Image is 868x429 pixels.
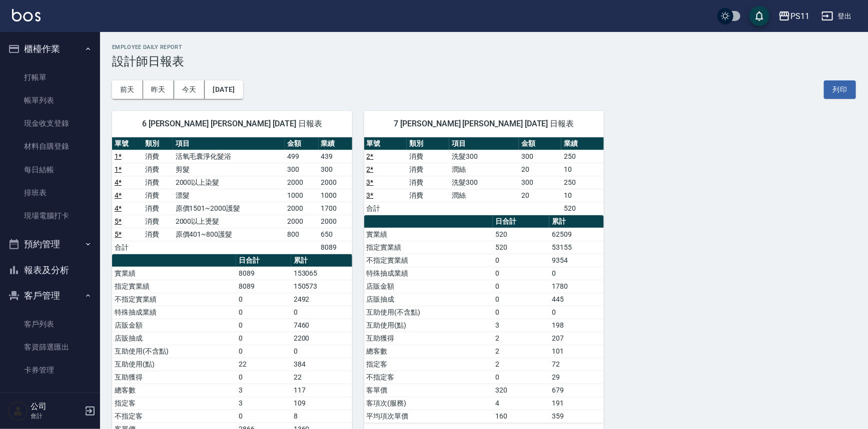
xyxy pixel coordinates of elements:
td: 2200 [291,332,352,345]
td: 520 [493,228,549,241]
td: 2000 [285,215,318,228]
button: 櫃檯作業 [4,36,96,62]
button: 列印 [824,80,856,99]
td: 2000 [285,202,318,215]
td: 320 [493,384,549,397]
th: 單號 [364,137,407,150]
a: 現場電腦打卡 [4,204,96,227]
a: 現金收支登錄 [4,112,96,135]
a: 客資篩選匯出 [4,336,96,359]
th: 業績 [319,137,352,150]
td: 300 [519,176,561,189]
td: 0 [493,371,549,384]
td: 0 [236,332,291,345]
td: 店販抽成 [364,293,493,306]
td: 平均項次單價 [364,410,493,423]
td: 29 [549,371,604,384]
td: 22 [291,371,352,384]
td: 消費 [143,163,173,176]
th: 金額 [285,137,318,150]
button: 報表及分析 [4,257,96,283]
td: 原價1501~2000護髮 [173,202,285,215]
a: 客戶列表 [4,313,96,336]
td: 指定客 [364,358,493,371]
td: 439 [319,150,352,163]
td: 1780 [549,280,604,293]
button: 預約管理 [4,231,96,257]
td: 客項次(服務) [364,397,493,410]
td: 20 [519,163,561,176]
button: PS11 [774,6,813,26]
td: 2000 [319,176,352,189]
td: 445 [549,293,604,306]
button: 前天 [112,80,143,99]
button: 登出 [817,7,856,25]
a: 卡券管理 [4,359,96,382]
td: 互助使用(點) [364,319,493,332]
p: 會計 [31,412,82,421]
td: 不指定客 [364,371,493,384]
img: Logo [12,9,41,21]
td: 活氧毛囊淨化髮浴 [173,150,285,163]
td: 特殊抽成業績 [112,306,236,319]
td: 2 [493,345,549,358]
td: 0 [549,306,604,319]
h3: 設計師日報表 [112,54,856,68]
td: 9354 [549,254,604,267]
td: 客單價 [364,384,493,397]
td: 0 [236,293,291,306]
td: 消費 [407,189,449,202]
td: 0 [493,254,549,267]
img: Person [8,401,28,421]
td: 0 [493,267,549,280]
td: 消費 [143,176,173,189]
td: 消費 [143,202,173,215]
h5: 公司 [31,402,82,412]
td: 0 [236,345,291,358]
td: 0 [236,319,291,332]
td: 3 [236,397,291,410]
td: 10 [561,189,604,202]
td: 消費 [407,150,449,163]
td: 2 [493,358,549,371]
td: 0 [549,267,604,280]
td: 2000以上染髮 [173,176,285,189]
td: 總客數 [364,345,493,358]
td: 679 [549,384,604,397]
td: 2000以上燙髮 [173,215,285,228]
td: 384 [291,358,352,371]
td: 0 [236,371,291,384]
button: 行銷工具 [4,386,96,412]
td: 198 [549,319,604,332]
td: 520 [493,241,549,254]
td: 0 [291,345,352,358]
table: a dense table [364,215,604,423]
td: 359 [549,410,604,423]
td: 250 [561,176,604,189]
td: 520 [561,202,604,215]
a: 材料自購登錄 [4,135,96,158]
td: 3 [236,384,291,397]
span: 7 [PERSON_NAME] [PERSON_NAME] [DATE] 日報表 [376,119,592,129]
td: 8089 [236,267,291,280]
td: 10 [561,163,604,176]
td: 1700 [319,202,352,215]
td: 互助獲得 [364,332,493,345]
th: 日合計 [493,215,549,228]
a: 打帳單 [4,66,96,89]
th: 單號 [112,137,143,150]
table: a dense table [112,137,352,254]
td: 指定客 [112,397,236,410]
td: 650 [319,228,352,241]
td: 101 [549,345,604,358]
td: 店販金額 [364,280,493,293]
th: 項目 [173,137,285,150]
div: PS11 [790,10,809,22]
td: 8089 [319,241,352,254]
td: 潤絲 [449,189,519,202]
td: 指定實業績 [112,280,236,293]
td: 消費 [407,163,449,176]
td: 499 [285,150,318,163]
th: 業績 [561,137,604,150]
th: 累計 [291,254,352,267]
